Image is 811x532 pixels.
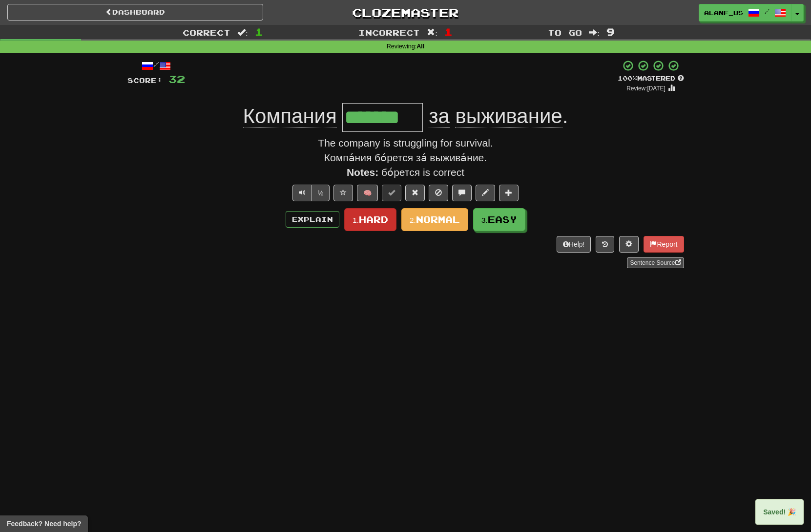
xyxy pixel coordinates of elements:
button: Report [644,236,684,253]
button: 3.Easy [473,208,525,231]
button: Play sentence audio (ctl+space) [292,185,312,201]
div: Mastered [618,74,684,83]
span: : [589,28,600,37]
span: : [427,28,437,37]
small: 2. [410,216,416,224]
a: Dashboard [7,4,263,21]
small: Review: [DATE] [626,85,665,92]
button: Add to collection (alt+a) [499,185,519,201]
button: Round history (alt+y) [596,236,614,253]
span: alanf_us [704,8,743,17]
small: 3. [481,216,488,224]
button: Edit sentence (alt+d) [476,185,495,201]
button: ½ [312,185,330,201]
span: 100 % [618,74,637,82]
span: Hard [359,214,388,225]
button: Discuss sentence (alt+u) [452,185,472,201]
span: за [429,105,450,128]
span: 1 [444,26,453,38]
span: Компания [243,105,337,128]
button: Reset to 0% Mastered (alt+r) [405,185,425,201]
small: 1. [353,216,359,224]
span: . [423,105,568,128]
button: 1.Hard [344,208,396,231]
span: Incorrect [358,27,420,37]
span: выживание [455,105,562,128]
button: 🧠 [357,185,378,201]
span: Score: [127,76,163,85]
span: : [237,28,248,37]
strong: All [416,43,424,50]
a: Sentence Source [627,257,684,268]
strong: Notes: [347,167,378,178]
div: Компа́ния бо́рется за́ выжива́ние. [127,150,684,165]
div: / [127,60,185,72]
span: To go [548,27,582,37]
button: 2.Normal [401,208,468,231]
div: Text-to-speech controls [291,185,330,201]
span: 1 [255,26,263,38]
span: Open feedback widget [7,519,81,529]
button: Ignore sentence (alt+i) [429,185,448,201]
a: alanf_us / [699,4,791,21]
a: Clozemaster [278,4,534,21]
button: Help! [557,236,591,253]
div: бо́рется is correct [127,165,684,180]
button: Set this sentence to 100% Mastered (alt+m) [382,185,401,201]
span: 32 [168,73,185,85]
div: Saved! 🎉 [755,499,804,525]
button: Explain [286,211,339,228]
span: Correct [183,27,230,37]
div: The company is struggling for survival. [127,136,684,150]
span: Easy [488,214,517,225]
span: / [765,8,769,15]
button: Favorite sentence (alt+f) [333,185,353,201]
span: 9 [606,26,615,38]
span: Normal [416,214,460,225]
